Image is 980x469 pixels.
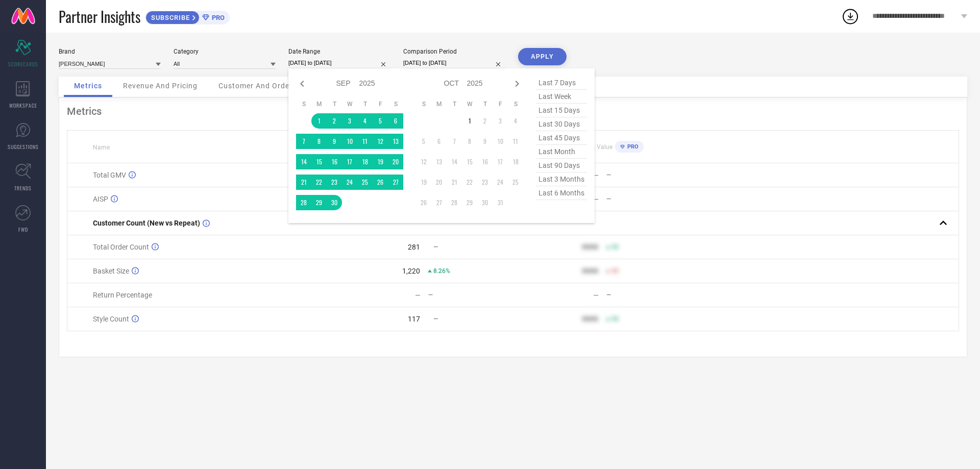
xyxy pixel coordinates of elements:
span: 50 [611,315,619,323]
div: Category [174,48,276,55]
td: Sun Oct 19 2025 [416,175,431,190]
td: Fri Sep 05 2025 [373,113,388,129]
span: 50 [611,243,619,251]
td: Thu Sep 25 2025 [357,175,373,190]
td: Thu Oct 30 2025 [477,195,493,210]
td: Wed Sep 24 2025 [342,175,357,190]
td: Sat Oct 11 2025 [508,134,523,149]
span: — [433,315,438,323]
div: — [593,171,599,179]
td: Wed Oct 01 2025 [462,113,477,129]
td: Fri Oct 10 2025 [493,134,508,149]
span: last 30 days [536,117,587,131]
span: AISP [93,195,108,203]
td: Wed Oct 15 2025 [462,154,477,169]
td: Sat Sep 20 2025 [388,154,403,169]
span: Revenue And Pricing [123,82,198,90]
div: 1,220 [402,267,420,275]
div: Previous month [296,78,308,90]
td: Thu Oct 09 2025 [477,134,493,149]
td: Sun Oct 05 2025 [416,134,431,149]
span: PRO [209,14,225,21]
div: 9999 [582,267,598,275]
td: Mon Sep 08 2025 [311,134,327,149]
td: Sat Oct 18 2025 [508,154,523,169]
span: Customer Count (New vs Repeat) [93,219,200,227]
td: Mon Oct 20 2025 [431,175,447,190]
span: Partner Insights [59,6,140,27]
td: Mon Sep 01 2025 [311,113,327,129]
div: 9999 [582,243,598,251]
td: Sat Sep 06 2025 [388,113,403,129]
span: last 3 months [536,172,587,186]
span: TRENDS [14,184,32,192]
span: Return Percentage [93,291,152,299]
th: Friday [373,100,388,108]
td: Thu Oct 16 2025 [477,154,493,169]
td: Sat Oct 25 2025 [508,175,523,190]
td: Fri Sep 19 2025 [373,154,388,169]
div: — [415,291,421,299]
span: Basket Size [93,267,129,275]
span: WORKSPACE [9,102,37,109]
th: Friday [493,100,508,108]
span: last 15 days [536,104,587,117]
td: Sun Sep 21 2025 [296,175,311,190]
th: Saturday [508,100,523,108]
td: Sun Sep 28 2025 [296,195,311,210]
td: Thu Oct 02 2025 [477,113,493,129]
td: Wed Oct 29 2025 [462,195,477,210]
td: Sun Sep 07 2025 [296,134,311,149]
input: Select date range [288,58,390,68]
div: Open download list [841,7,860,26]
th: Monday [311,100,327,108]
span: Name [93,144,110,151]
th: Sunday [416,100,431,108]
td: Thu Oct 23 2025 [477,175,493,190]
th: Tuesday [447,100,462,108]
td: Mon Oct 13 2025 [431,154,447,169]
span: Metrics [74,82,102,90]
span: SUBSCRIBE [146,14,192,21]
td: Mon Sep 15 2025 [311,154,327,169]
span: 50 [611,267,619,275]
td: Fri Oct 31 2025 [493,195,508,210]
td: Wed Sep 10 2025 [342,134,357,149]
td: Tue Sep 23 2025 [327,175,342,190]
td: Tue Sep 16 2025 [327,154,342,169]
td: Sun Sep 14 2025 [296,154,311,169]
th: Wednesday [462,100,477,108]
button: APPLY [518,48,567,65]
div: Comparison Period [403,48,505,55]
div: Next month [511,78,523,90]
th: Saturday [388,100,403,108]
span: PRO [625,143,639,150]
td: Wed Oct 08 2025 [462,134,477,149]
span: last week [536,90,587,104]
div: Date Range [288,48,390,55]
td: Mon Oct 06 2025 [431,134,447,149]
td: Tue Oct 21 2025 [447,175,462,190]
td: Wed Sep 03 2025 [342,113,357,129]
td: Tue Oct 07 2025 [447,134,462,149]
span: Total GMV [93,171,126,179]
div: 9999 [582,315,598,323]
div: Brand [59,48,161,55]
span: last 6 months [536,186,587,200]
div: Metrics [67,105,959,117]
span: SUGGESTIONS [8,143,39,151]
th: Sunday [296,100,311,108]
div: — [606,291,691,299]
td: Fri Oct 03 2025 [493,113,508,129]
td: Thu Sep 04 2025 [357,113,373,129]
td: Fri Oct 17 2025 [493,154,508,169]
div: — [593,195,599,203]
td: Sun Oct 26 2025 [416,195,431,210]
td: Fri Sep 12 2025 [373,134,388,149]
td: Wed Sep 17 2025 [342,154,357,169]
th: Wednesday [342,100,357,108]
td: Sat Sep 27 2025 [388,175,403,190]
span: Customer And Orders [218,82,297,90]
span: last 45 days [536,131,587,145]
td: Fri Oct 24 2025 [493,175,508,190]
